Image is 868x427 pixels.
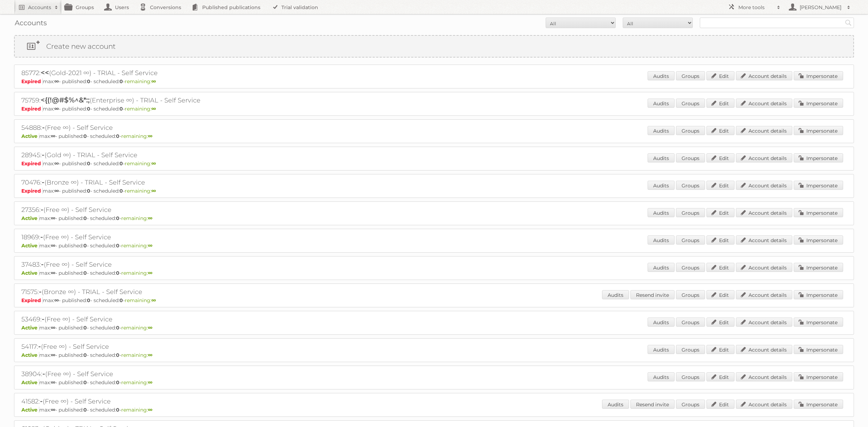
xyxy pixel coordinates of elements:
[676,71,705,80] a: Groups
[21,205,267,214] h2: 27356: (Free ∞) - Self Service
[736,99,792,108] a: Account details
[706,99,734,108] a: Edit
[794,263,843,272] a: Impersonate
[119,297,123,303] strong: 0
[736,372,792,381] a: Account details
[676,153,705,162] a: Groups
[54,188,59,194] strong: ∞
[21,325,847,331] p: max: - published: - scheduled: -
[21,78,43,85] span: Expired
[736,208,792,217] a: Account details
[83,242,87,249] strong: 0
[21,297,847,303] p: max: - published: - scheduled: -
[125,78,156,85] span: remaining:
[87,188,90,194] strong: 0
[121,407,152,413] span: remaining:
[15,36,853,57] a: Create new account
[54,106,59,112] strong: ∞
[125,297,156,303] span: remaining:
[87,78,90,85] strong: 0
[21,352,39,358] span: Active
[125,106,156,112] span: remaining:
[736,318,792,327] a: Account details
[83,325,87,331] strong: 0
[648,208,675,217] a: Audits
[41,68,49,77] span: <<
[630,400,675,409] a: Resend invite
[116,133,119,139] strong: 0
[736,153,792,162] a: Account details
[794,372,843,381] a: Impersonate
[83,215,87,221] strong: 0
[148,379,152,386] strong: ∞
[648,372,675,381] a: Audits
[119,160,123,167] strong: 0
[21,188,43,194] span: Expired
[648,263,675,272] a: Audits
[648,235,675,245] a: Audits
[87,160,90,167] strong: 0
[21,397,267,406] h2: 41582: (Free ∞) - Self Service
[738,4,773,11] h2: More tools
[21,78,847,85] p: max: - published: - scheduled: -
[794,208,843,217] a: Impersonate
[42,315,45,323] span: -
[151,188,156,194] strong: ∞
[54,78,59,85] strong: ∞
[676,372,705,381] a: Groups
[676,290,705,299] a: Groups
[21,379,847,386] p: max: - published: - scheduled: -
[736,71,792,80] a: Account details
[21,188,847,194] p: max: - published: - scheduled: -
[21,133,847,139] p: max: - published: - scheduled: -
[151,106,156,112] strong: ∞
[794,235,843,245] a: Impersonate
[21,242,39,249] span: Active
[676,400,705,409] a: Groups
[21,151,267,160] h2: 28945: (Gold ∞) - TRIAL - Self Service
[87,106,90,112] strong: 0
[21,369,267,379] h2: 38904: (Free ∞) - Self Service
[736,400,792,409] a: Account details
[843,18,854,28] input: Search
[21,68,267,78] h2: 85772: (Gold-2021 ∞) - TRIAL - Self Service
[40,397,43,405] span: -
[42,123,45,132] span: -
[648,318,675,327] a: Audits
[116,379,119,386] strong: 0
[87,297,90,303] strong: 0
[51,325,55,331] strong: ∞
[119,106,123,112] strong: 0
[121,379,152,386] span: remaining:
[21,233,267,242] h2: 18969: (Free ∞) - Self Service
[148,325,152,331] strong: ∞
[630,290,675,299] a: Resend invite
[648,153,675,162] a: Audits
[736,345,792,354] a: Account details
[794,400,843,409] a: Impersonate
[121,325,152,331] span: remaining:
[151,297,156,303] strong: ∞
[148,242,152,249] strong: ∞
[21,242,847,249] p: max: - published: - scheduled: -
[21,123,267,132] h2: 54888: (Free ∞) - Self Service
[706,181,734,190] a: Edit
[40,233,43,241] span: -
[676,318,705,327] a: Groups
[51,270,55,276] strong: ∞
[116,352,119,358] strong: 0
[794,126,843,135] a: Impersonate
[676,99,705,108] a: Groups
[21,133,39,139] span: Active
[602,290,629,299] a: Audits
[794,290,843,299] a: Impersonate
[116,407,119,413] strong: 0
[798,4,843,11] h2: [PERSON_NAME]
[83,379,87,386] strong: 0
[21,178,267,187] h2: 70476: (Bronze ∞) - TRIAL - Self Service
[794,318,843,327] a: Impersonate
[42,178,45,186] span: -
[736,263,792,272] a: Account details
[21,315,267,324] h2: 53469: (Free ∞) - Self Service
[21,270,39,276] span: Active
